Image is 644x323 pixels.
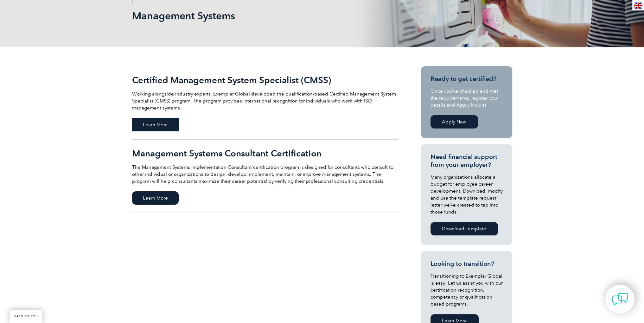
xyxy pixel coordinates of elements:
[430,88,503,109] p: Once you’ve checked and met the requirements, register your details and Apply Now at
[132,140,398,213] a: Management Systems Consultant Certification The Management Systems Implementation Consultant cert...
[132,148,398,158] h2: Management Systems Consultant Certification
[132,75,398,85] h2: Certified Management System Specialist (CMSS)
[430,115,478,129] a: Apply Now
[430,273,503,307] p: Transitioning to Exemplar Global is easy! Let us assist you with our certification recognition, c...
[132,10,375,22] h1: Management Systems
[132,90,398,111] p: Working alongside industry experts, Exemplar Global developed the qualification-based Certified M...
[430,153,503,169] h3: Need financial support from your employer?
[430,75,503,83] h3: Ready to get certified?
[612,291,628,307] img: contact-chat.png
[132,66,398,140] a: Certified Management System Specialist (CMSS) Working alongside industry experts, Exemplar Global...
[430,260,503,268] h3: Looking to transition?
[634,3,642,9] img: en
[430,222,498,235] a: Download Template
[132,118,179,131] span: Learn More
[430,174,503,215] p: Many organizations allocate a budget for employee career development. Download, modify and use th...
[132,191,179,205] span: Learn More
[132,164,398,185] p: The Management Systems Implementation Consultant certification program is designed for consultant...
[10,310,42,323] a: BACK TO TOP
